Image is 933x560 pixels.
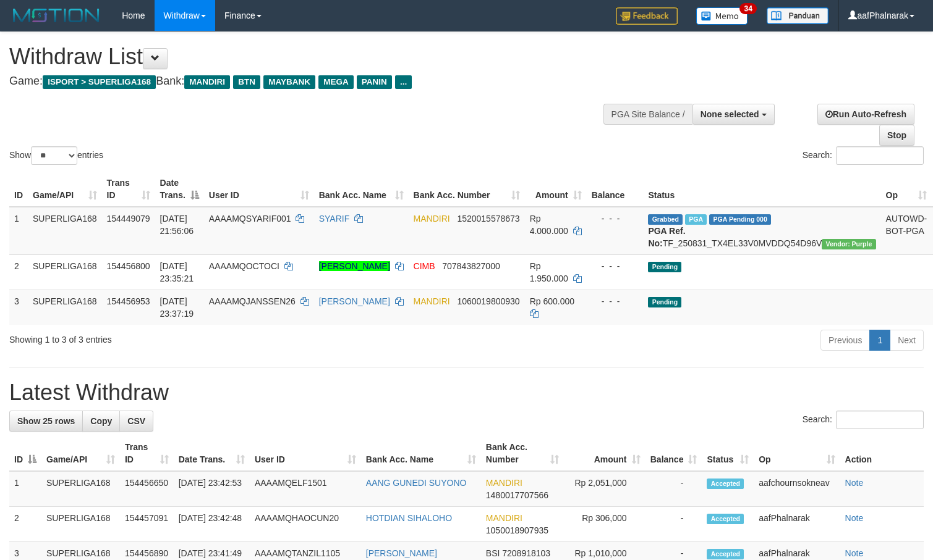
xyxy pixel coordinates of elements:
[820,330,870,351] a: Previous
[9,380,924,405] h1: Latest Withdraw
[643,207,880,255] td: TF_250831_TX4EL33V0MVDDQ54D96V
[28,207,102,255] td: SUPERLIGA168
[587,172,644,207] th: Balance
[845,548,864,558] a: Note
[120,507,174,542] td: 154457091
[648,297,681,307] span: Pending
[822,239,875,249] span: Vendor URL: https://trx4.1velocity.biz
[9,507,41,542] td: 2
[643,172,880,207] th: Status
[754,436,840,471] th: Op: activate to sort column ascending
[754,471,840,507] td: aafchournsokneav
[701,109,759,119] span: None selected
[836,146,924,165] input: Search:
[31,146,77,165] select: Showentries
[648,214,683,225] span: Grabbed
[107,261,150,271] span: 154456800
[155,172,204,207] th: Date Trans.: activate to sort column descending
[869,330,890,351] a: 1
[767,7,829,24] img: panduan.png
[314,172,409,207] th: Bank Acc. Name: activate to sort column ascending
[702,436,754,471] th: Status: activate to sort column ascending
[9,471,41,507] td: 1
[319,214,350,224] a: SYARIF
[592,295,639,307] div: - - -
[209,214,291,224] span: AAAAMQSYARIF001
[692,104,775,125] button: None selected
[107,296,150,306] span: 154456953
[709,214,771,225] span: PGA Pending
[119,411,153,432] a: CSV
[707,514,744,524] span: Accepted
[319,261,390,271] a: [PERSON_NAME]
[881,172,932,207] th: Op: activate to sort column ascending
[361,436,481,471] th: Bank Acc. Name: activate to sort column ascending
[209,296,296,306] span: AAAAMQJANSSEN26
[9,207,28,255] td: 1
[90,416,112,426] span: Copy
[486,478,522,488] span: MANDIRI
[486,525,548,535] span: Copy 1050018907935 to clipboard
[645,436,702,471] th: Balance: activate to sort column ascending
[645,471,702,507] td: -
[9,75,610,88] h4: Game: Bank:
[9,172,28,207] th: ID
[530,214,568,236] span: Rp 4.000.000
[250,436,361,471] th: User ID: activate to sort column ascending
[174,507,250,542] td: [DATE] 23:42:48
[204,172,314,207] th: User ID: activate to sort column ascending
[564,507,645,542] td: Rp 306,000
[803,146,924,165] label: Search:
[41,471,120,507] td: SUPERLIGA168
[160,296,194,319] span: [DATE] 23:37:19
[366,548,437,558] a: [PERSON_NAME]
[486,490,548,500] span: Copy 1480017707566 to clipboard
[530,261,568,283] span: Rp 1.950.000
[160,214,194,236] span: [DATE] 21:56:06
[41,507,120,542] td: SUPERLIGA168
[564,471,645,507] td: Rp 2,051,000
[645,507,702,542] td: -
[836,411,924,429] input: Search:
[754,507,840,542] td: aafPhalnarak
[457,214,519,224] span: Copy 1520015578673 to clipboard
[685,214,707,225] span: Marked by aafchoeunmanni
[530,296,574,306] span: Rp 600.000
[840,436,924,471] th: Action
[648,226,685,248] b: PGA Ref. No:
[357,75,392,89] span: PANIN
[442,261,500,271] span: Copy 707843827000 to clipboard
[250,507,361,542] td: AAAAMQHAOCUN20
[120,471,174,507] td: 154456650
[209,261,279,271] span: AAAAMQOCTOCI
[457,296,519,306] span: Copy 1060019800930 to clipboard
[616,7,678,25] img: Feedback.jpg
[174,471,250,507] td: [DATE] 23:42:53
[648,262,681,272] span: Pending
[82,411,120,432] a: Copy
[707,549,744,559] span: Accepted
[41,436,120,471] th: Game/API: activate to sort column ascending
[319,296,390,306] a: [PERSON_NAME]
[817,104,914,125] a: Run Auto-Refresh
[366,513,452,523] a: HOTDIAN SIHALOHO
[250,471,361,507] td: AAAAMQELF1501
[881,207,932,255] td: AUTOWD-BOT-PGA
[107,214,150,224] span: 154449079
[564,436,645,471] th: Amount: activate to sort column ascending
[845,478,864,488] a: Note
[845,513,864,523] a: Note
[592,212,639,225] div: - - -
[28,290,102,325] td: SUPERLIGA168
[120,436,174,471] th: Trans ID: activate to sort column ascending
[525,172,587,207] th: Amount: activate to sort column ascending
[592,260,639,272] div: - - -
[890,330,924,351] a: Next
[9,436,41,471] th: ID: activate to sort column descending
[184,75,230,89] span: MANDIRI
[9,411,83,432] a: Show 25 rows
[414,296,450,306] span: MANDIRI
[395,75,412,89] span: ...
[28,172,102,207] th: Game/API: activate to sort column ascending
[696,7,748,25] img: Button%20Memo.svg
